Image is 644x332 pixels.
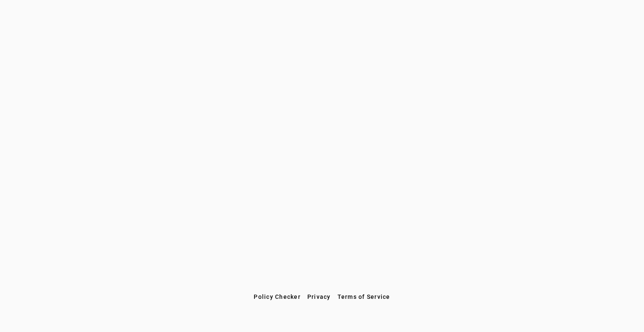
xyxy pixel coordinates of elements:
[338,293,390,300] span: Terms of Service
[250,289,304,304] button: Policy Checker
[304,289,334,304] button: Privacy
[254,293,301,300] span: Policy Checker
[334,289,394,304] button: Terms of Service
[307,293,331,300] span: Privacy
